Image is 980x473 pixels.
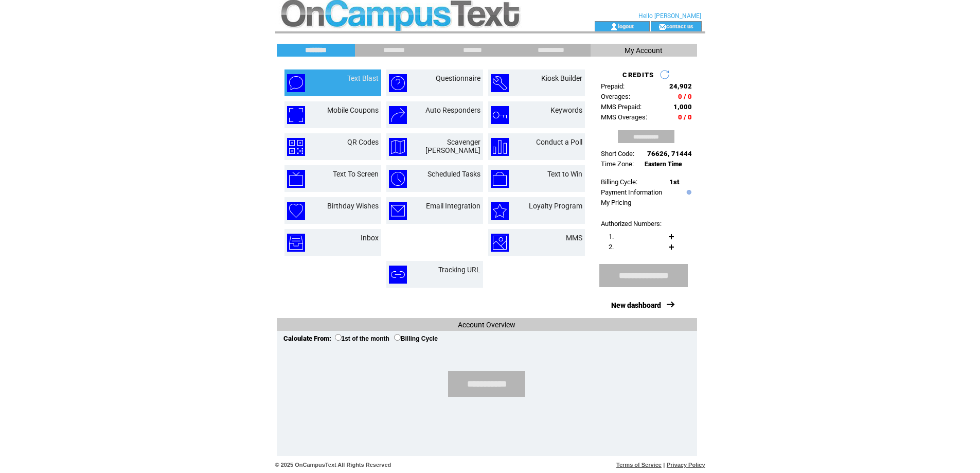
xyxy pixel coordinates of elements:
[335,334,342,341] input: 1st of the month
[491,234,509,252] img: mms.png
[287,106,305,124] img: mobile-coupons.png
[601,150,634,157] span: Short Code:
[389,170,407,188] img: scheduled-tasks.png
[601,103,642,111] span: MMS Prepaid:
[663,462,665,468] span: |
[436,74,480,82] a: Questionnaire
[394,335,438,342] label: Billing Cycle
[425,138,480,154] a: Scavenger [PERSON_NAME]
[425,106,480,114] a: Auto Responders
[601,188,662,196] a: Payment Information
[645,161,682,168] span: Eastern Time
[611,301,661,309] a: New dashboard
[610,23,618,31] img: account_icon.gif
[601,199,631,206] a: My Pricing
[275,462,391,468] span: © 2025 OnCampusText All Rights Reserved
[601,93,630,100] span: Overages:
[601,160,634,168] span: Time Zone:
[541,74,582,82] a: Kiosk Builder
[625,46,663,55] span: My Account
[616,462,662,468] a: Terms of Service
[550,106,582,114] a: Keywords
[618,23,634,29] a: logout
[389,106,407,124] img: auto-responders.png
[673,103,692,111] span: 1,000
[287,234,305,252] img: inbox.png
[458,321,515,329] span: Account Overview
[287,138,305,156] img: qr-codes.png
[666,23,693,29] a: contact us
[438,266,480,274] a: Tracking URL
[658,23,666,31] img: contact_us_icon.gif
[566,234,582,242] a: MMS
[333,170,379,178] a: Text To Screen
[678,93,692,100] span: 0 / 0
[347,138,379,146] a: QR Codes
[394,334,401,341] input: Billing Cycle
[389,202,407,220] img: email-integration.png
[669,178,679,186] span: 1st
[601,178,637,186] span: Billing Cycle:
[667,462,705,468] a: Privacy Policy
[389,74,407,92] img: questionnaire.png
[529,202,582,210] a: Loyalty Program
[327,106,379,114] a: Mobile Coupons
[601,113,647,121] span: MMS Overages:
[678,113,692,121] span: 0 / 0
[389,266,407,284] img: tracking-url.png
[491,202,509,220] img: loyalty-program.png
[491,138,509,156] img: conduct-a-poll.png
[647,150,692,157] span: 76626, 71444
[638,12,701,20] span: Hello [PERSON_NAME]
[327,202,379,210] a: Birthday Wishes
[536,138,582,146] a: Conduct a Poll
[287,170,305,188] img: text-to-screen.png
[609,243,614,251] span: 2.
[684,190,691,195] img: help.gif
[427,170,480,178] a: Scheduled Tasks
[622,71,654,79] span: CREDITS
[547,170,582,178] a: Text to Win
[669,82,692,90] span: 24,902
[491,74,509,92] img: kiosk-builder.png
[389,138,407,156] img: scavenger-hunt.png
[283,335,331,342] span: Calculate From:
[335,335,389,342] label: 1st of the month
[601,82,625,90] span: Prepaid:
[601,220,662,227] span: Authorized Numbers:
[361,234,379,242] a: Inbox
[347,74,379,82] a: Text Blast
[287,202,305,220] img: birthday-wishes.png
[426,202,480,210] a: Email Integration
[491,170,509,188] img: text-to-win.png
[491,106,509,124] img: keywords.png
[287,74,305,92] img: text-blast.png
[609,233,614,240] span: 1.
